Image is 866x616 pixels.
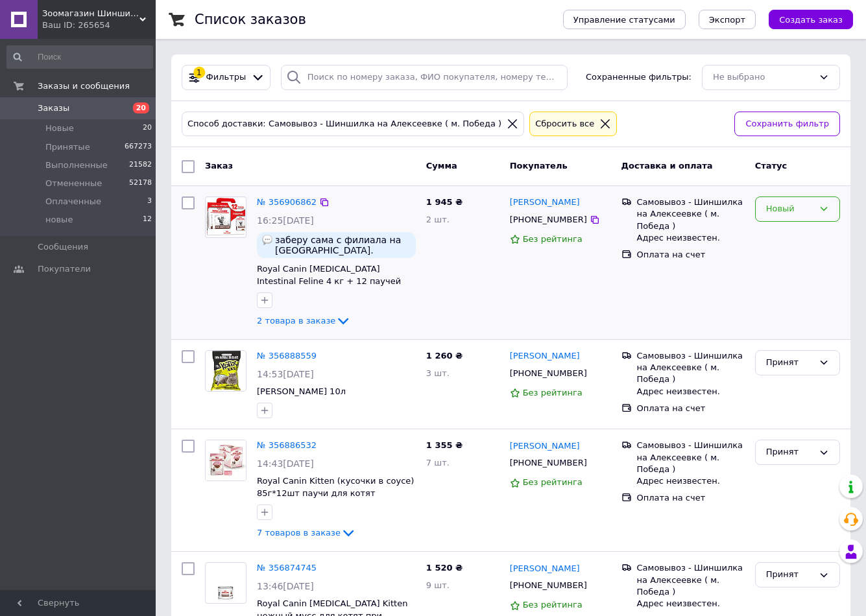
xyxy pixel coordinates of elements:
div: [PHONE_NUMBER] [507,577,590,594]
span: Покупатели [38,263,91,275]
a: Фото товару [205,440,247,481]
h1: Список заказов [195,12,306,27]
input: Поиск по номеру заказа, ФИО покупателя, номеру телефона, Email, номеру накладной [281,65,568,90]
span: 3 [147,196,152,207]
span: Принятые [45,141,90,153]
span: Покупатель [510,161,568,171]
span: Заказы и сообщения [38,80,130,92]
span: Оплаченные [45,196,101,207]
div: Самовывоз - Шиншилка на Алексеевке ( м. Победа ) [637,562,745,598]
span: Сохранить фильтр [745,117,829,131]
a: № 356906862 [257,197,317,207]
span: Заказы [38,102,69,114]
div: Самовывоз - Шиншилка на Алексеевке ( м. Победа ) [637,440,745,475]
a: № 356888559 [257,351,317,361]
span: Фильтры [206,71,247,84]
button: Экспорт [699,10,756,29]
div: [PHONE_NUMBER] [507,455,590,471]
a: 7 товаров в заказе [257,528,356,538]
span: 1 520 ₴ [426,563,463,573]
a: Фото товару [205,350,247,392]
span: 7 товаров в заказе [257,528,341,538]
span: Доставка и оплата [621,161,713,171]
span: 21582 [129,160,152,171]
button: Управление статусами [563,10,686,29]
span: 16:25[DATE] [257,215,314,226]
span: 12 [143,214,152,226]
span: 14:53[DATE] [257,369,314,379]
div: Сбросить все [533,117,597,131]
span: 2 шт. [426,215,450,224]
span: 13:46[DATE] [257,581,314,591]
span: Без рейтинга [523,388,583,397]
span: Управление статусами [573,15,675,25]
a: № 356886532 [257,440,317,450]
span: Новые [45,123,74,134]
span: 1 355 ₴ [426,440,463,450]
div: Адрес неизвестен. [637,232,745,244]
span: заберу сама с филиала на [GEOGRAPHIC_DATA]. [275,235,411,255]
span: 1 260 ₴ [426,351,463,361]
span: 14:43[DATE] [257,458,314,469]
a: [PERSON_NAME] [510,350,580,362]
button: Создать заказ [769,10,853,29]
span: Без рейтинга [523,477,583,487]
a: Фото товару [205,562,247,604]
div: Принят [766,568,813,582]
div: Способ доставки: Самовывоз - Шиншилка на Алексеевке ( м. Победа ) [185,117,504,131]
a: Royal Canin Kitten (кусочки в соусе) 85г*12шт паучи для котят [257,476,414,498]
span: Сохраненные фильтры: [586,71,692,84]
span: Выполненные [45,160,108,171]
span: 1 945 ₴ [426,197,463,207]
div: Самовывоз - Шиншилка на Алексеевке ( м. Победа ) [637,196,745,232]
span: Без рейтинга [523,234,583,244]
span: 52178 [129,178,152,189]
div: Самовывоз - Шиншилка на Алексеевке ( м. Победа ) [637,350,745,386]
span: Заказ [205,161,233,171]
img: Фото товару [206,198,246,237]
div: Оплата на счет [637,492,745,504]
span: Экспорт [709,15,745,25]
a: [PERSON_NAME] 10л [257,386,346,396]
a: [PERSON_NAME] [510,440,580,453]
span: 667273 [125,141,152,153]
img: :speech_balloon: [262,235,272,245]
span: новые [45,214,73,226]
span: 7 шт. [426,458,450,468]
button: Сохранить фильтр [734,112,840,137]
a: Royal Canin [MEDICAL_DATA] Intestinal Feline 4 кг + 12 паучей диета для кошек при нарушениях пище... [257,264,410,310]
span: 20 [143,123,152,134]
div: Принят [766,445,813,459]
img: Фото товару [211,563,240,603]
div: [PHONE_NUMBER] [507,365,590,382]
span: Сообщения [38,241,88,253]
a: [PERSON_NAME] [510,196,580,209]
div: [PHONE_NUMBER] [507,211,590,228]
span: Отмененные [45,178,102,189]
img: Фото товару [211,351,241,391]
span: Статус [755,161,788,171]
span: Сумма [426,161,457,171]
div: Не выбрано [713,71,813,84]
div: Оплата на счет [637,249,745,261]
div: Ваш ID: 265654 [42,19,156,31]
span: 20 [133,102,149,113]
a: Создать заказ [756,14,853,24]
span: 9 шт. [426,580,450,590]
span: 3 шт. [426,368,450,378]
div: Принят [766,356,813,370]
a: Фото товару [205,196,247,238]
div: Адрес неизвестен. [637,598,745,610]
div: Новый [766,202,813,216]
div: 1 [193,67,205,78]
div: Оплата на счет [637,403,745,414]
a: [PERSON_NAME] [510,563,580,575]
span: Зоомагазин Шиншилка - Дискаунтер зоотоваров.Корма для кошек и собак. Ветеринарная аптека [42,8,139,19]
span: Создать заказ [779,15,843,25]
a: 2 товара в заказе [257,316,351,326]
div: Адрес неизвестен. [637,386,745,397]
span: 2 товара в заказе [257,316,335,326]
